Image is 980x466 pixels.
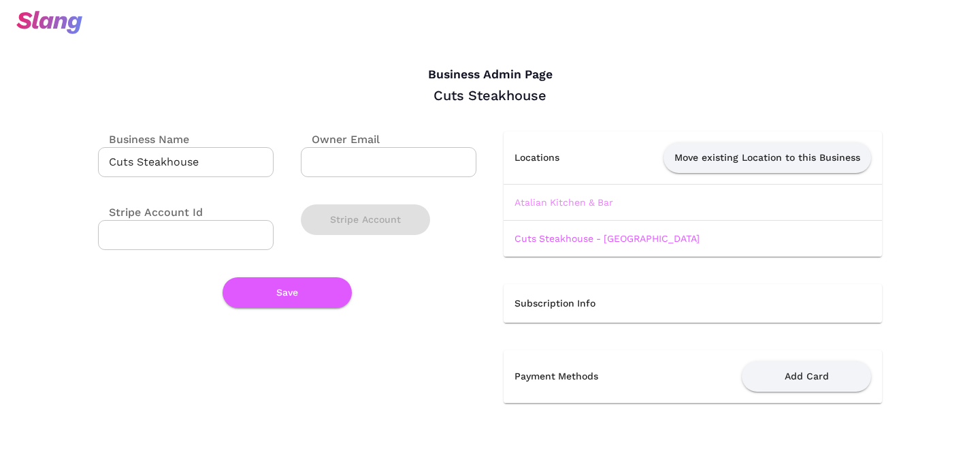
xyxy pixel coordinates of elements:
[514,233,700,244] a: Cuts Steakhouse - [GEOGRAPHIC_DATA]
[98,204,203,220] label: Stripe Account Id
[504,350,659,403] th: Payment Methods
[301,214,430,223] a: Stripe Account
[301,131,380,147] label: Owner Email
[504,131,589,185] th: Locations
[504,284,882,323] th: Subscription Info
[16,11,82,34] img: svg+xml;base64,PHN2ZyB3aWR0aD0iOTciIGhlaWdodD0iMzQiIHZpZXdCb3g9IjAgMCA5NyAzNCIgZmlsbD0ibm9uZSIgeG...
[514,197,613,208] a: Atalian Kitchen & Bar
[742,370,871,381] a: Add Card
[98,67,882,82] h4: Business Admin Page
[98,87,882,104] div: Cuts Steakhouse
[223,277,352,308] button: Save
[742,361,871,392] button: Add Card
[664,142,871,173] button: Move existing Location to this Business
[98,131,189,147] label: Business Name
